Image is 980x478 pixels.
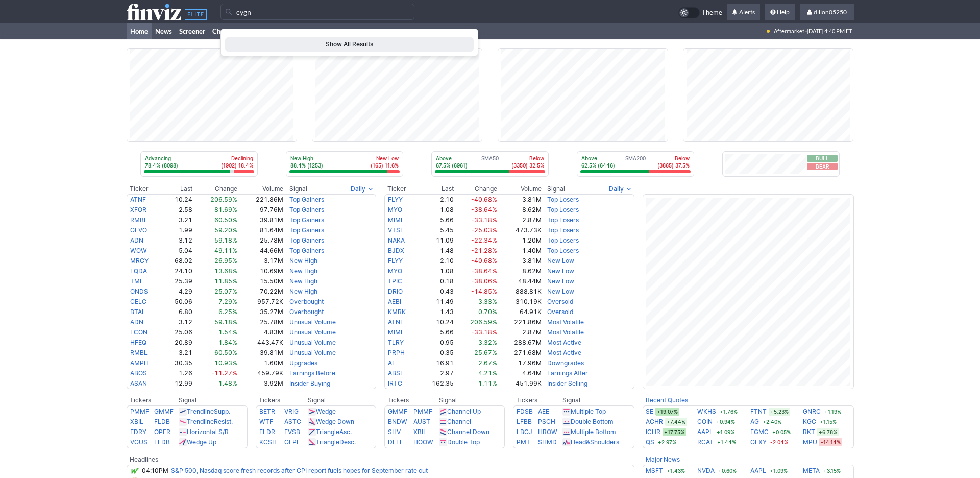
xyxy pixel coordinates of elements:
a: TME [130,277,143,285]
span: -33.18% [471,328,497,336]
a: Oversold [547,298,573,305]
a: FLYY [388,196,403,203]
span: -38.06% [471,277,497,285]
a: TriangleDesc. [316,438,356,446]
td: 64.91K [498,307,542,317]
a: FLDR [259,428,275,436]
td: 3.21 [162,215,192,225]
td: 10.69M [238,266,284,276]
a: Show All Results [225,37,474,52]
a: XBIL [130,418,143,425]
a: ACHR [646,417,663,427]
th: Ticker [127,184,163,194]
a: FLYY [388,257,403,265]
span: 1.54% [218,328,237,336]
td: 5.04 [162,246,192,256]
span: 1.84% [218,339,237,346]
a: New Low [547,277,574,285]
td: 25.39 [162,276,192,286]
span: Asc. [339,428,352,436]
a: GNRC [803,407,821,417]
a: Top Gainers [289,226,324,234]
a: Multiple Top [571,408,606,415]
a: GLXY [750,437,767,447]
td: 11.49 [419,297,454,307]
a: Most Volatile [547,328,584,336]
td: 473.73K [498,225,542,235]
a: AMPH [130,359,149,367]
a: VRIG [284,408,299,415]
a: Overbought [289,308,324,316]
a: Futures [349,23,378,39]
a: ATNF [130,196,146,203]
th: Change [454,184,498,194]
a: LFBB [517,418,532,425]
span: Aftermarket · [774,23,807,39]
a: Home [127,23,152,39]
th: Ticker [384,184,419,194]
span: 59.18% [214,236,237,244]
p: New High [290,155,323,162]
span: -25.03% [471,226,497,234]
td: 1.20M [498,235,542,246]
a: PMMF [130,408,149,415]
div: SMA200 [580,155,691,170]
span: Signal [289,185,307,193]
td: 1.48 [419,246,454,256]
td: 221.86M [238,194,284,205]
a: XFOR [130,206,146,213]
a: DRIO [388,288,403,295]
a: Unusual Volume [289,339,336,346]
p: Above [581,155,615,162]
span: 60.50% [214,216,237,224]
td: 11.09 [419,235,454,246]
button: Bull [807,155,838,162]
td: 1.40M [498,246,542,256]
th: Volume [498,184,542,194]
td: 10.24 [162,194,192,205]
a: Wedge Up [187,438,216,446]
span: 7.29% [218,298,237,305]
a: KGC [803,417,816,427]
a: New Low [547,288,574,295]
p: Advancing [145,155,178,162]
a: SHMD [538,438,557,446]
a: FLDB [154,418,170,425]
a: COIN [697,417,713,427]
a: Top Losers [547,196,579,203]
a: Wedge Down [316,418,354,425]
a: Head&Shoulders [571,438,619,446]
a: BETR [259,408,275,415]
td: 24.10 [162,266,192,276]
span: 11.85% [214,277,237,285]
td: 25.78M [238,317,284,327]
td: 443.47K [238,338,284,348]
a: Top Losers [547,247,579,254]
a: RCAT [697,437,714,447]
td: 8.62M [498,205,542,215]
a: HROW [538,428,557,436]
p: (3865) 37.5% [657,162,690,169]
a: Backtests [430,23,466,39]
a: AAPL [697,427,713,437]
a: Top Gainers [289,196,324,203]
a: MIMI [388,216,402,224]
a: Channel Down [447,428,489,436]
span: Desc. [339,438,356,446]
td: 3.12 [162,317,192,327]
a: GMMF [388,408,407,415]
span: 81.69% [214,206,237,213]
td: 25.06 [162,327,192,338]
a: MIMI [388,328,402,336]
a: Top Losers [547,226,579,234]
a: PSCH [538,418,555,425]
a: Most Active [547,349,581,356]
td: 39.81M [238,215,284,225]
p: (3350) 32.5% [511,162,544,169]
td: 6.80 [162,307,192,317]
a: Crypto [402,23,430,39]
span: [DATE] 4:40 PM ET [807,23,852,39]
span: -38.64% [471,267,497,275]
a: LBGJ [517,428,532,436]
a: ADN [130,318,143,326]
